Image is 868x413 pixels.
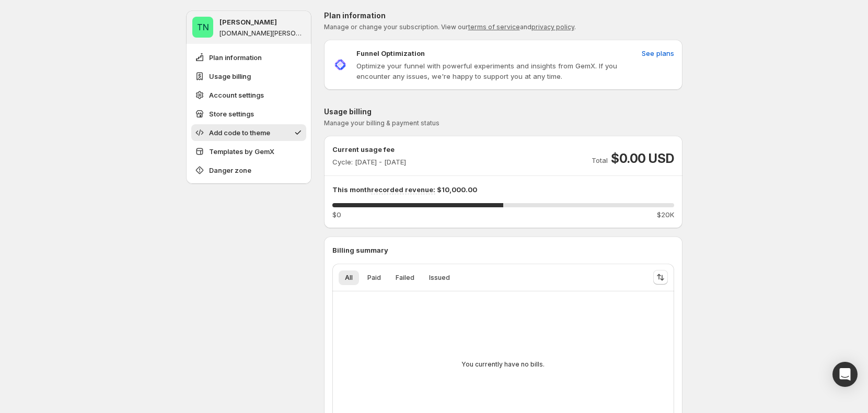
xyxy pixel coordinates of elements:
button: Templates by GemX [191,143,306,160]
button: Add code to theme [191,124,306,141]
span: Manage your billing & payment status [324,119,439,127]
p: [PERSON_NAME] [219,17,277,27]
img: Funnel Optimization [332,57,348,73]
p: Usage billing [324,107,682,117]
p: Funnel Optimization [356,48,425,58]
span: Templates by GemX [209,146,274,157]
span: $0.00 USD [611,150,674,167]
p: Plan information [324,10,682,21]
span: Usage billing [209,71,251,81]
p: This month $10,000.00 [332,184,674,195]
span: Issued [429,274,450,282]
span: Failed [396,274,414,282]
button: Danger zone [191,162,306,179]
a: terms of service [468,23,520,31]
p: Current usage fee [332,144,406,155]
p: Cycle: [DATE] - [DATE] [332,157,406,167]
button: Plan information [191,49,306,66]
button: Store settings [191,105,306,122]
a: privacy policy [531,23,574,31]
p: You currently have no bills. [461,360,545,369]
span: $0 [332,209,341,220]
p: Billing summary [332,245,674,255]
p: Optimize your funnel with powerful experiments and insights from GemX. If you encounter any issue... [356,61,638,81]
span: Tung Ngo [192,17,213,38]
p: Total [592,155,608,166]
span: Manage or change your subscription. View our and . [324,23,576,31]
text: TN [196,22,209,32]
p: [DOMAIN_NAME][PERSON_NAME] [219,29,305,38]
span: Paid [367,274,381,282]
div: Open Intercom Messenger [832,362,858,387]
button: Account settings [191,87,306,103]
button: Sort the results [653,270,668,285]
span: Store settings [209,109,254,119]
span: Plan information [209,52,262,63]
span: See plans [642,48,674,58]
button: Usage billing [191,68,306,85]
span: Account settings [209,90,264,100]
span: Add code to theme [209,127,270,138]
span: $20K [657,209,674,220]
span: All [345,274,353,282]
span: recorded revenue: [371,185,435,194]
span: Danger zone [209,165,251,175]
button: See plans [635,45,680,62]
